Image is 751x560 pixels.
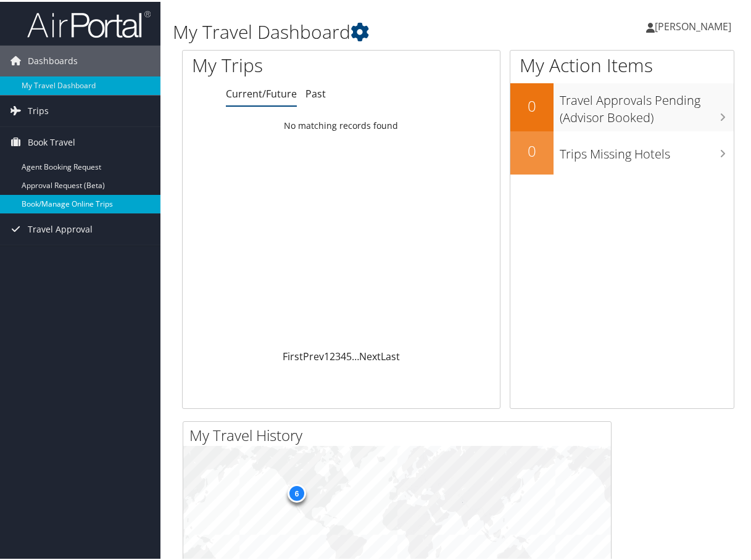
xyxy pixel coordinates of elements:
[359,348,381,361] a: Next
[305,85,326,99] a: Past
[303,348,324,361] a: Prev
[28,212,93,243] span: Travel Approval
[335,348,341,361] a: 3
[183,113,500,135] td: No matching records found
[173,17,554,43] h1: My Travel Dashboard
[560,138,734,161] h3: Trips Missing Hotels
[28,125,75,156] span: Book Travel
[330,348,335,361] a: 2
[646,6,744,43] a: [PERSON_NAME]
[189,423,611,444] h2: My Travel History
[510,130,734,173] a: 0Trips Missing Hotels
[560,84,734,125] h3: Travel Approvals Pending (Advisor Booked)
[288,482,306,501] div: 6
[341,348,346,361] a: 4
[352,348,359,361] span: …
[324,348,330,361] a: 1
[510,51,734,76] h1: My Action Items
[226,85,297,99] a: Current/Future
[655,18,731,31] span: [PERSON_NAME]
[192,51,359,76] h1: My Trips
[28,94,49,125] span: Trips
[346,348,352,361] a: 5
[27,8,151,37] img: airportal-logo.png
[28,44,78,75] span: Dashboards
[283,348,303,361] a: First
[381,348,400,361] a: Last
[510,81,734,129] a: 0Travel Approvals Pending (Advisor Booked)
[510,139,554,160] h2: 0
[510,94,554,115] h2: 0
